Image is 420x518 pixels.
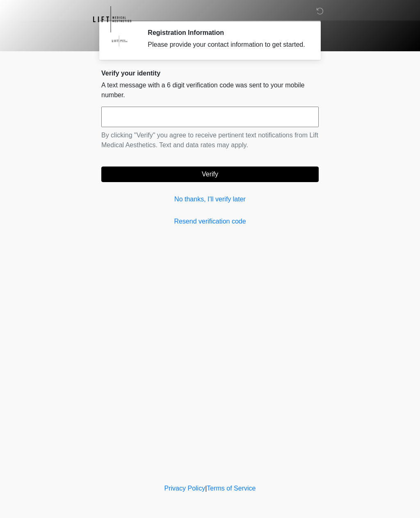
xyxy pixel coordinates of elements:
[93,6,131,32] img: Lift Medical Aesthetics Logo
[101,194,319,204] a: No thanks, I'll verify later
[101,69,319,77] h2: Verify your identity
[207,485,256,492] a: Terms of Service
[107,29,132,53] img: Agent Avatar
[101,167,319,182] button: Verify
[205,485,207,492] a: |
[101,130,319,150] p: By clicking "Verify" you agree to receive pertinent text notifications from Lift Medical Aestheti...
[164,485,205,492] a: Privacy Policy
[148,40,306,50] div: Please provide your contact information to get started.
[101,80,319,100] p: A text message with a 6 digit verification code was sent to your mobile number.
[101,217,319,226] a: Resend verification code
